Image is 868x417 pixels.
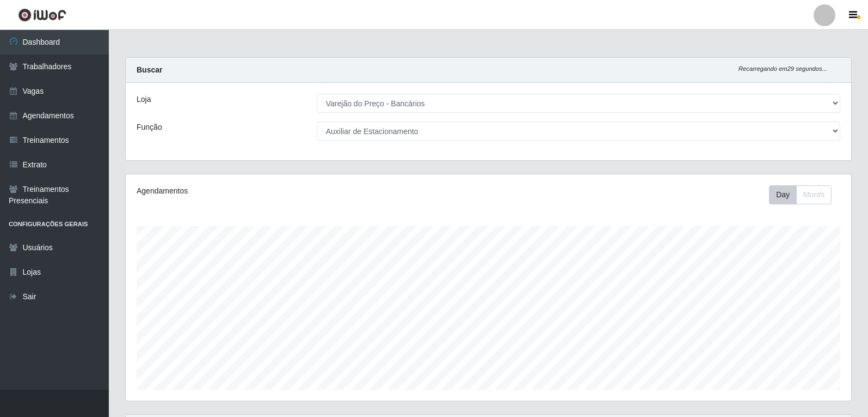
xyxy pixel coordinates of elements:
[796,185,832,204] button: Month
[738,65,827,72] i: Recarregando em 29 segundos...
[769,185,840,204] div: Toolbar with button groups
[137,94,151,105] label: Loja
[18,8,66,22] img: CoreUI Logo
[137,122,162,133] label: Função
[769,185,797,204] button: Day
[137,65,162,74] strong: Buscar
[137,185,420,197] div: Agendamentos
[769,185,832,204] div: First group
